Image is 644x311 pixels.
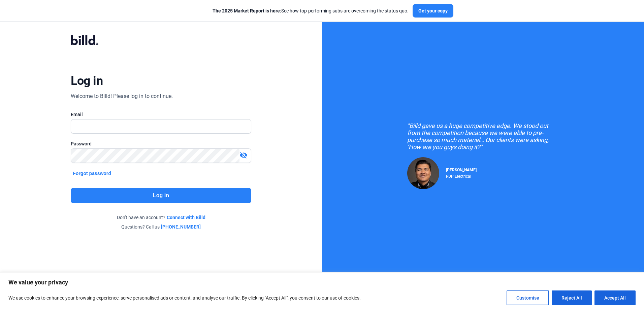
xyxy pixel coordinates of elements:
div: RDP Electrical [446,172,477,179]
div: Password [71,140,251,147]
p: We value your privacy [8,278,636,286]
div: Don't have an account? [71,214,251,221]
button: Accept All [594,290,636,305]
mat-icon: visibility_off [239,151,248,159]
img: Raul Pacheco [407,157,439,189]
button: Forgot password [71,170,113,177]
span: [PERSON_NAME] [446,168,477,172]
p: We use cookies to enhance your browsing experience, serve personalised ads or content, and analys... [8,294,361,302]
div: Log in [71,73,103,88]
div: See how top-performing subs are overcoming the status quo. [213,7,409,14]
div: "Billd gave us a huge competitive edge. We stood out from the competition because we were able to... [407,122,559,150]
div: Questions? Call us [71,223,251,230]
div: Email [71,111,251,118]
button: Reject All [552,290,592,305]
button: Get your copy [413,4,453,18]
a: Connect with Billd [167,214,205,221]
span: The 2025 Market Report is here: [213,8,281,13]
button: Log in [71,188,251,203]
a: [PHONE_NUMBER] [161,223,201,230]
button: Customise [507,290,549,305]
div: Welcome to Billd! Please log in to continue. [71,92,173,100]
